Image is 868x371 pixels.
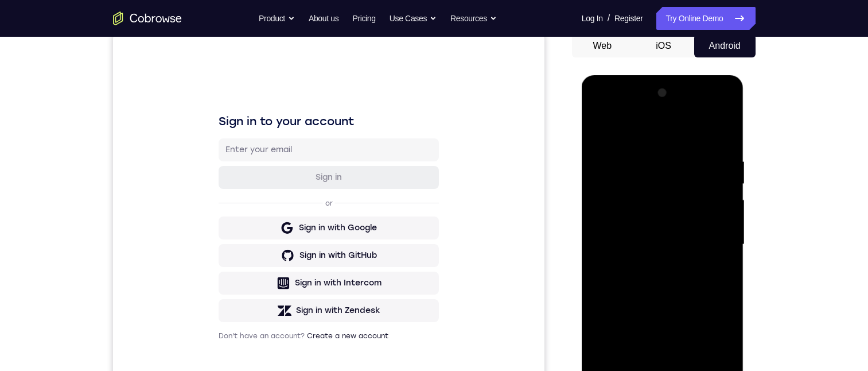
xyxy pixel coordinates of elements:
[694,34,756,57] button: Android
[633,34,694,57] button: iOS
[186,188,264,199] div: Sign in with Google
[572,34,633,57] button: Web
[390,7,437,30] button: Use Cases
[186,215,264,227] div: Sign in with GitHub
[309,7,338,30] a: About us
[352,7,375,30] a: Pricing
[259,7,295,30] button: Product
[614,7,643,30] a: Register
[608,11,610,25] span: /
[183,270,267,282] div: Sign in with Zendesk
[106,210,326,233] button: Sign in with GitHub
[656,7,755,30] a: Try Online Demo
[210,164,222,173] p: or
[106,265,326,288] button: Sign in with Zendesk
[182,243,268,254] div: Sign in with Intercom
[113,11,182,25] a: Go to the home page
[582,7,603,30] a: Log In
[106,182,326,205] button: Sign in with Google
[106,297,326,306] p: Don't have an account?
[106,237,326,260] button: Sign in with Intercom
[450,7,497,30] button: Resources
[194,297,275,306] a: Create a new account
